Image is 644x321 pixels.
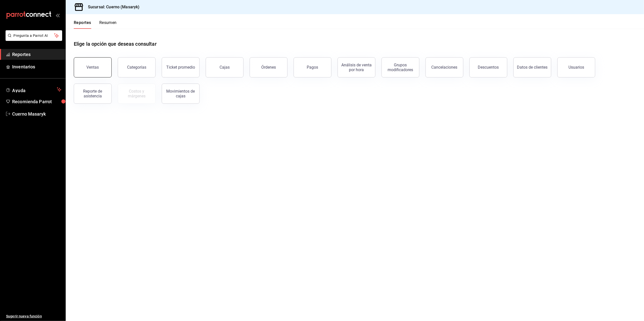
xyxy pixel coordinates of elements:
button: open_drawer_menu [56,13,60,17]
button: Ventas [74,57,112,77]
button: Usuarios [557,57,595,77]
button: Contrata inventarios para ver este reporte [118,84,156,104]
div: Ventas [87,65,99,70]
span: Inventarios [12,63,61,70]
div: Pagos [307,65,318,70]
div: Datos de clientes [517,65,548,70]
div: Órdenes [261,65,276,70]
div: Categorías [127,65,146,70]
button: Análisis de venta por hora [338,57,375,77]
div: Usuarios [568,65,584,70]
h3: Sucursal: Cuerno (Masaryk) [84,4,139,10]
span: Cuerno Masaryk [12,111,61,117]
div: Ticket promedio [166,65,195,70]
button: Grupos modificadores [381,57,419,77]
span: Reportes [12,51,61,58]
button: Pregunta a Parrot AI [6,30,62,41]
span: Sugerir nueva función [6,314,61,319]
div: Cancelaciones [432,65,458,70]
span: Pregunta a Parrot AI [14,33,54,38]
button: Resumen [99,20,117,29]
button: Reporte de asistencia [74,84,112,104]
div: Análisis de venta por hora [341,63,372,72]
div: Grupos modificadores [385,63,416,72]
h1: Elige la opción que deseas consultar [74,40,157,48]
button: Categorías [118,57,156,77]
button: Pagos [294,57,331,77]
button: Ticket promedio [162,57,200,77]
span: Recomienda Parrot [12,98,61,105]
button: Datos de clientes [513,57,551,77]
span: Ayuda [12,87,55,93]
button: Movimientos de cajas [162,84,200,104]
div: Descuentos [478,65,499,70]
button: Descuentos [469,57,507,77]
div: Costos y márgenes [121,89,152,98]
a: Pregunta a Parrot AI [4,37,62,42]
button: Cancelaciones [425,57,463,77]
div: Movimientos de cajas [165,89,196,98]
div: navigation tabs [74,20,117,29]
div: Reporte de asistencia [77,89,108,98]
a: Cajas [206,57,244,77]
button: Órdenes [250,57,288,77]
div: Cajas [220,64,230,70]
button: Reportes [74,20,91,29]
